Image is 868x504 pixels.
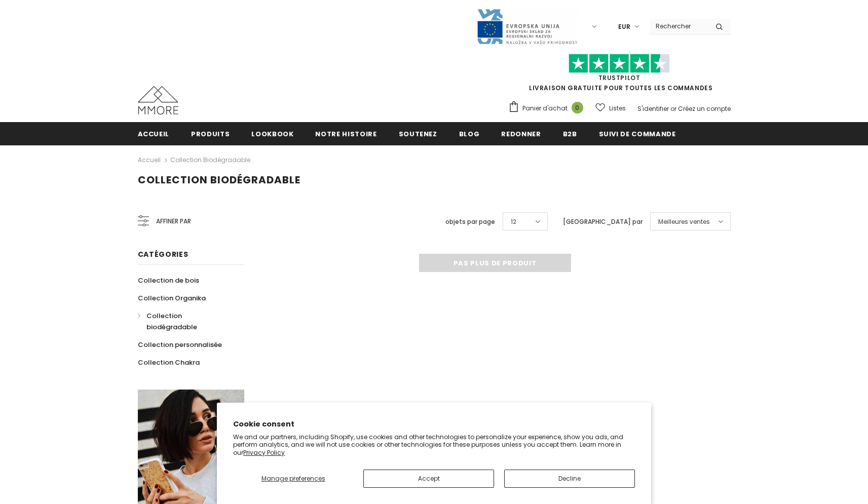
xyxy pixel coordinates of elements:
a: Accueil [138,154,161,166]
label: [GEOGRAPHIC_DATA] par [563,217,643,227]
span: Collection biodégradable [146,311,197,332]
a: Panier d'achat 0 [508,101,588,116]
a: Accueil [138,122,170,145]
h2: Cookie consent [233,419,635,430]
span: Manage preferences [261,474,325,483]
input: Search Site [650,19,708,33]
img: Faites confiance aux étoiles pilotes [569,54,670,73]
span: Catégories [138,249,188,259]
a: Collection de bois [138,272,199,289]
span: Collection personnalisée [138,340,222,350]
button: Decline [504,470,635,488]
a: Créez un compte [678,104,731,113]
span: EUR [618,22,630,32]
span: 12 [511,217,516,227]
a: Redonner [501,122,541,145]
span: Collection Chakra [138,358,200,367]
span: Collection Organika [138,293,206,303]
a: Produits [191,122,230,145]
span: Collection biodégradable [138,173,300,187]
a: Lookbook [251,122,293,145]
a: Javni Razpis [476,22,578,30]
img: Javni Razpis [476,8,578,45]
a: Blog [459,122,480,145]
a: TrustPilot [598,73,640,82]
a: Collection biodégradable [138,307,233,336]
p: We and our partners, including Shopify, use cookies and other technologies to personalize your ex... [233,433,635,457]
button: Accept [363,470,494,488]
a: Collection biodégradable [170,156,250,164]
span: LIVRAISON GRATUITE POUR TOUTES LES COMMANDES [508,58,731,92]
span: Suivi de commande [599,129,676,139]
label: objets par page [445,217,495,227]
span: Lookbook [251,129,293,139]
img: Cas MMORE [138,86,178,114]
a: Suivi de commande [599,122,676,145]
a: Collection Organika [138,289,206,307]
a: B2B [563,122,577,145]
a: Privacy Policy [243,448,285,457]
span: Notre histoire [315,129,376,139]
span: Affiner par [156,216,191,227]
span: Blog [459,129,480,139]
span: Collection de bois [138,276,199,285]
span: Listes [609,103,626,113]
span: soutenez [399,129,437,139]
a: soutenez [399,122,437,145]
a: Collection personnalisée [138,336,222,354]
span: 0 [572,102,583,113]
button: Manage preferences [233,470,353,488]
span: B2B [563,129,577,139]
span: Meilleures ventes [658,217,710,227]
span: Produits [191,129,230,139]
a: Listes [595,99,626,117]
a: S'identifier [637,104,669,113]
a: Notre histoire [315,122,376,145]
span: Redonner [501,129,541,139]
a: Collection Chakra [138,354,200,371]
span: or [670,104,676,113]
span: Accueil [138,129,170,139]
span: Panier d'achat [522,103,568,113]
